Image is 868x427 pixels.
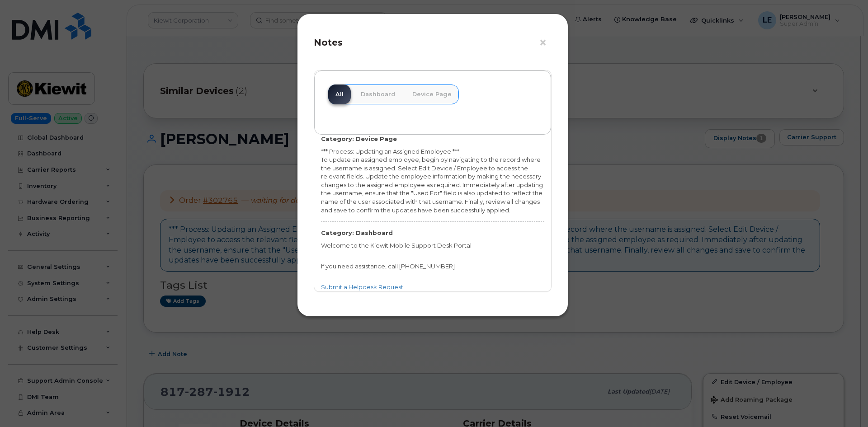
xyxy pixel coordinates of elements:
a: Dashboard [354,84,402,104]
div: *** Process: Updating an Assigned Employee *** [321,147,544,156]
strong: Category: Device Page [321,135,397,142]
strong: Category: Dashboard [321,229,393,236]
a: All [328,84,351,104]
button: × [539,36,552,50]
a: Submit a Helpdesk Request [321,283,403,291]
a: Device Page [405,84,459,104]
p: If you need assistance, call [PHONE_NUMBER] [321,262,544,271]
h4: Notes [314,37,552,48]
p: Welcome to the Kiewit Mobile Support Desk Portal [321,241,544,250]
iframe: Messenger Launcher [829,388,861,420]
div: To update an assigned employee, begin by navigating to the record where the username is assigned.... [321,155,544,214]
